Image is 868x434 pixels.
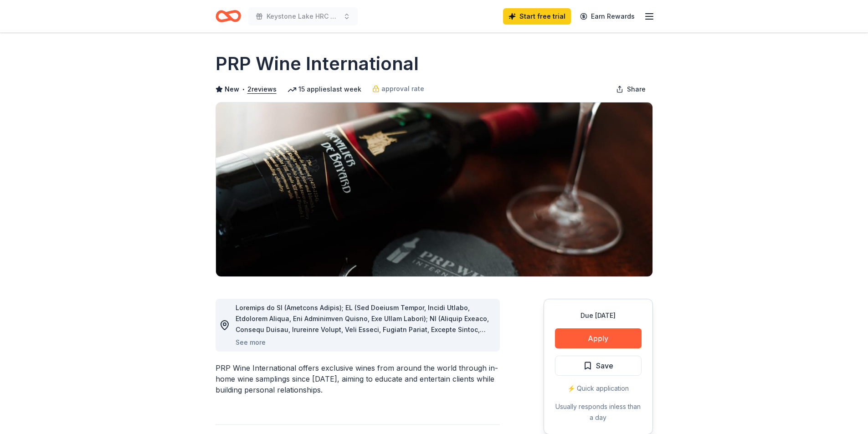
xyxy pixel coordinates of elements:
[503,8,571,25] a: Start free trial
[372,83,424,94] a: approval rate
[216,5,241,27] a: Home
[216,363,500,395] div: PRP Wine International offers exclusive wines from around the world through in-home wine sampling...
[555,383,642,394] div: ⚡️ Quick application
[555,401,642,423] div: Usually responds in less than a day
[216,102,652,276] img: Image for PRP Wine International
[248,7,358,26] button: Keystone Lake HRC Fall [PERSON_NAME] test
[575,8,640,25] a: Earn Rewards
[247,84,277,95] button: 2reviews
[555,356,642,376] button: Save
[609,80,653,98] button: Share
[288,84,361,95] div: 15 applies last week
[627,84,646,95] span: Share
[241,86,245,93] span: •
[596,360,613,372] span: Save
[555,328,642,348] button: Apply
[225,84,239,95] span: New
[236,337,266,348] button: See more
[555,310,642,321] div: Due [DATE]
[381,83,424,94] span: approval rate
[216,51,419,77] h1: PRP Wine International
[267,11,339,22] span: Keystone Lake HRC Fall [PERSON_NAME] test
